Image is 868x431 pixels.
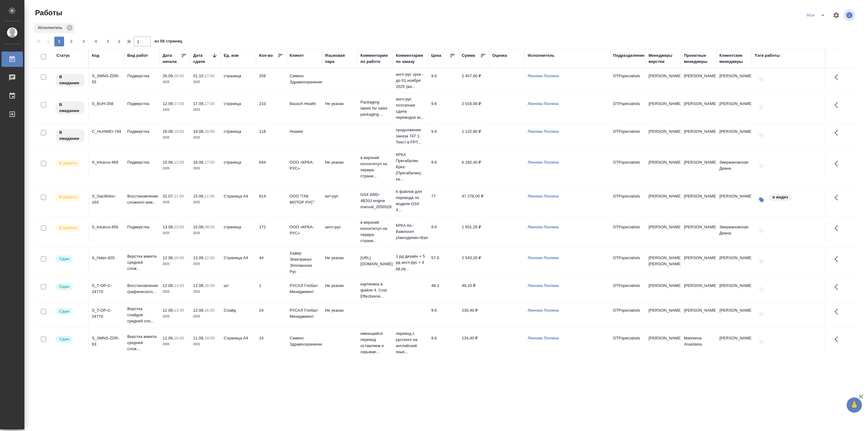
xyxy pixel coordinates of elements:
td: 9.6 [428,221,459,242]
td: страница [221,221,256,242]
p: [PERSON_NAME] [649,224,678,230]
p: 15.08, [163,160,174,165]
button: Здесь прячутся важные кнопки [831,98,845,112]
p: [PERSON_NAME] [649,307,678,313]
div: Проектные менеджеры [684,53,713,65]
div: S_krkarus-469 [92,159,121,165]
td: [PERSON_NAME] [716,304,752,326]
td: [PERSON_NAME] [681,70,716,91]
p: Восстановление графического... [127,283,157,295]
p: Верстка макета средней слож... [127,334,157,352]
div: Менеджер проверил работу исполнителя, передает ее на следующий этап [55,255,85,263]
a: Линова Полина [528,160,559,165]
p: Подверстка [127,73,157,79]
button: 2 [67,37,76,46]
p: 12.08, [193,308,204,313]
a: Линова Полина [528,74,559,78]
p: [PERSON_NAME] [649,193,678,199]
td: Звержановская Диана [716,221,752,242]
div: Клиентские менеджеры [719,53,749,65]
div: Дата начала [163,53,181,65]
p: В работе [59,160,77,166]
div: Исполнитель назначен, приступать к работе пока рано [55,129,85,143]
p: 2025 [163,199,187,205]
p: в верхний колонтитул на первую страни... [360,155,390,179]
td: [PERSON_NAME] [716,332,752,353]
button: Добавить тэги [755,159,768,173]
td: [PERSON_NAME] [681,98,716,119]
p: 2025 [193,341,218,347]
div: Комментарии по заказу [396,53,425,65]
button: Добавить тэги [755,307,768,321]
p: 31.07, [163,194,174,198]
p: [PERSON_NAME] [649,335,678,341]
td: [PERSON_NAME] [681,252,716,273]
td: [PERSON_NAME] [716,252,752,273]
p: 12.08, [193,283,204,288]
td: DTPspecialists [610,98,646,119]
td: 2 457,60 ₽ [459,70,489,91]
p: Подверстка [127,159,157,165]
div: Комментарии по работе [360,53,390,65]
td: DTPspecialists [610,332,646,353]
p: 17:00 [204,160,215,165]
p: 2025 [193,289,218,295]
p: [PERSON_NAME] [649,101,678,107]
td: 2 543,20 ₽ [459,252,489,273]
td: [PERSON_NAME] [716,70,752,91]
p: 2025 [193,135,218,141]
p: 11:00 [204,194,215,198]
p: [PERSON_NAME] [649,159,678,165]
td: 48.1 [428,280,459,301]
p: Сдан [59,256,69,262]
a: Линова Полина [528,101,559,106]
p: Восстановление сложного мак... [127,193,157,205]
p: 2025 [193,165,218,172]
td: 1 [256,280,287,301]
span: 3 [79,38,89,45]
td: 9.6 [428,332,459,353]
td: страница [221,70,256,91]
p: 19.08, [193,129,204,134]
p: 15.08, [193,225,204,229]
p: 10:00 [174,225,184,229]
div: Менеджер проверил работу исполнителя, передает ее на следующий этап [55,283,85,291]
p: 12.08, [163,283,174,288]
div: Подразделение [613,53,645,59]
a: Линова Полина [528,129,559,134]
td: Matveeva Anastasia [681,332,716,353]
p: в индиз [772,194,788,200]
p: [PERSON_NAME] [649,283,678,289]
td: Звержановская Диана [716,156,752,178]
p: В работе [59,194,77,200]
td: [PERSON_NAME] [681,304,716,326]
td: DTPspecialists [610,156,646,178]
p: В работе [59,225,77,231]
p: Сименс Здравоохранение [290,73,319,85]
p: 18:00 [174,74,184,78]
td: кит-рус [322,190,357,212]
button: Здесь прячутся важные кнопки [831,252,845,266]
td: Страница А4 [221,252,256,273]
div: Менеджер проверил работу исполнителя, передает ее на следующий этап [55,307,85,316]
p: [URL][DOMAIN_NAME].. [360,255,390,267]
td: [PERSON_NAME] [716,98,752,119]
p: продолжение заказа 747 1. Текст в PPT... [396,127,425,145]
div: S_T-OP-C-24770 [92,307,121,320]
p: Packaging labels for sales packaging ... [360,99,390,118]
p: Хайер Электрикал Эпплаенсиз Рус [290,250,319,275]
p: 2025 [193,79,218,85]
p: [PERSON_NAME] [649,129,678,135]
p: перевод с русского на английский язык... [396,331,425,355]
span: 5 [103,38,113,45]
td: DTPspecialists [610,190,646,212]
td: 47 278,00 ₽ [459,190,489,212]
button: Добавить тэги [755,129,768,142]
p: 13:45 [174,308,184,313]
div: Дата сдачи [193,53,212,65]
td: DTPspecialists [610,252,646,273]
div: Менеджер проверил работу исполнителя, передает ее на следующий этап [55,335,85,343]
p: имеющийся перевод оставляем и скрывае... [360,331,390,355]
p: ООО «КРКА-РУС» [290,224,319,236]
td: страница [221,125,256,147]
